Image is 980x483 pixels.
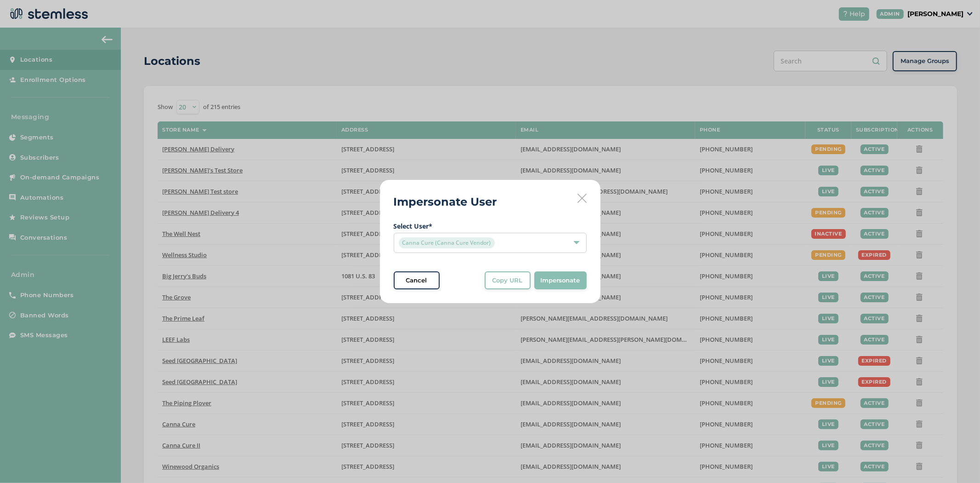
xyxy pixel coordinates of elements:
span: Canna Cure (Canna Cure Vendor) [399,237,495,248]
h2: Impersonate User [394,194,497,210]
span: Impersonate [541,276,580,285]
button: Cancel [394,271,440,290]
iframe: Chat Widget [934,439,980,483]
span: Copy URL [493,276,523,285]
label: Select User [394,221,587,231]
span: Cancel [406,276,427,285]
button: Impersonate [534,271,587,290]
button: Copy URL [485,271,531,290]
